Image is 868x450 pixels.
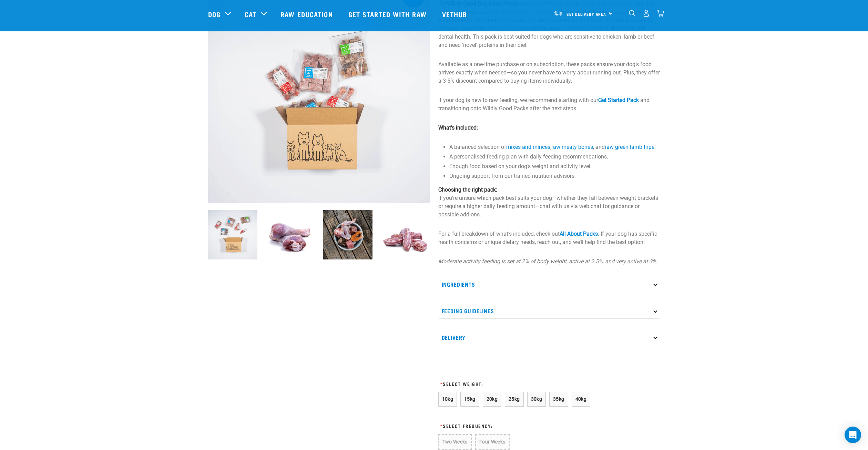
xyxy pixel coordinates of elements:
[438,434,472,450] button: Two Weeks
[438,230,660,246] p: For a full breakdown of what's included, check out . If your dog has specific health concerns or ...
[460,392,479,407] button: 15kg
[266,210,315,259] img: 1253 Turkey Drums 01
[245,9,256,19] a: Cat
[438,96,660,113] p: If your dog is new to raw feeding, we recommend starting with our and transitioning onto Wildly G...
[657,10,664,17] img: home-icon@2x.png
[435,0,476,28] a: Vethub
[531,396,542,402] span: 30kg
[438,303,660,319] p: Feeding Guidelines
[381,210,430,259] img: Pile Of Duck Necks For Pets
[208,210,257,259] img: Dog Novel 0 2sec
[438,258,658,265] em: Moderate activity feeding is set at 2% of body weight, active at 2.5%, and very active at 3%.
[560,231,598,237] a: All About Packs
[598,97,639,103] a: Get Started Pack
[845,427,861,443] div: Open Intercom Messenger
[475,434,510,450] button: Four Weeks
[438,392,457,407] button: 10kg
[438,277,660,292] p: Ingredients
[572,392,591,407] button: 40kg
[442,396,453,402] span: 10kg
[438,330,660,345] p: Delivery
[341,0,435,28] a: Get started with Raw
[438,186,660,219] p: If you're unsure which pack best suits your dog—whether they fall between weight brackets or requ...
[449,162,660,171] li: Enough food based on your dog’s weight and activity level.
[629,10,635,17] img: home-icon-1@2x.png
[566,13,606,15] span: Set Delivery Area
[575,396,587,402] span: 40kg
[438,60,660,85] p: Available as a one-time purchase or on subscription, these packs ensure your dog’s food arrives e...
[449,153,660,161] li: A personalised feeding plan with daily feeding recommendations.
[208,9,221,19] a: Dog
[438,423,593,428] h3: Select Frequency:
[323,210,372,259] img: Assortment of Raw Essentials Ingredients Including, Salmon Fillet, Cubed Beef And Tripe, Turkey W...
[527,392,546,407] button: 30kg
[449,172,660,180] li: Ongoing support from our trained nutrition advisors.
[464,396,476,402] span: 15kg
[605,144,654,150] a: raw green lamb tripe
[549,392,568,407] button: 35kg
[483,392,502,407] button: 20kg
[553,396,564,402] span: 35kg
[449,143,660,151] li: A balanced selection of , , and .
[551,144,593,150] a: raw meaty bones
[438,124,478,131] strong: What’s included:
[274,0,341,28] a: Raw Education
[643,10,650,17] img: user.png
[505,392,524,407] button: 25kg
[438,381,593,386] h3: Select Weight:
[509,396,520,402] span: 25kg
[487,396,498,402] span: 20kg
[554,10,563,16] img: van-moving.png
[506,144,550,150] a: mixes and minces
[438,186,497,193] strong: Choosing the right pack:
